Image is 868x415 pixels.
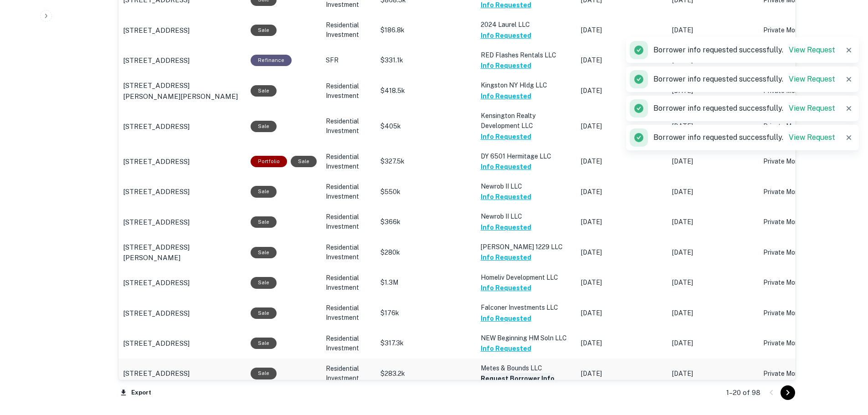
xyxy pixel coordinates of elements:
[481,181,572,191] p: Newrob II LLC
[118,386,154,400] button: Export
[763,217,836,227] p: Private Money
[672,248,754,257] p: [DATE]
[763,369,836,379] p: Private Money
[380,122,472,131] p: $405k
[123,80,241,102] a: [STREET_ADDRESS][PERSON_NAME][PERSON_NAME]
[380,157,472,166] p: $327.5k
[481,363,572,373] p: Metes & Bounds LLC
[326,20,371,40] p: Residential Investment
[653,74,835,85] p: Borrower info requested successfully.
[481,373,555,384] button: Request Borrower Info
[581,122,663,131] p: [DATE]
[380,86,472,96] p: $418.5k
[123,25,241,36] a: [STREET_ADDRESS]
[326,117,371,136] p: Residential Investment
[326,364,371,383] p: Residential Investment
[123,121,241,132] a: [STREET_ADDRESS]
[251,368,277,379] div: Sale
[481,191,531,202] button: Info Requested
[326,56,371,65] p: SFR
[481,151,572,161] p: DY 6501 Hermitage LLC
[380,56,472,65] p: $331.1k
[326,212,371,231] p: Residential Investment
[123,277,241,288] a: [STREET_ADDRESS]
[672,369,754,379] p: [DATE]
[251,186,277,197] div: Sale
[581,338,663,348] p: [DATE]
[789,133,835,142] a: View Request
[326,273,371,292] p: Residential Investment
[123,217,190,228] p: [STREET_ADDRESS]
[123,55,190,66] p: [STREET_ADDRESS]
[653,132,835,143] p: Borrower info requested successfully.
[581,369,663,379] p: [DATE]
[326,152,371,171] p: Residential Investment
[251,277,277,288] div: Sale
[653,103,835,114] p: Borrower info requested successfully.
[123,217,241,228] a: [STREET_ADDRESS]
[481,161,531,172] button: Info Requested
[251,156,287,167] div: This is a portfolio loan with 2 properties
[653,45,835,56] p: Borrower info requested successfully.
[481,282,531,293] button: Info Requested
[481,111,572,131] p: Kensington Realty Development LLC
[481,333,572,343] p: NEW Beginning HM Soln LLC
[326,303,371,323] p: Residential Investment
[581,187,663,197] p: [DATE]
[251,85,277,97] div: Sale
[251,55,292,66] div: This loan purpose was for refinancing
[481,272,572,282] p: Homeliv Development LLC
[789,104,835,113] a: View Request
[672,278,754,287] p: [DATE]
[380,308,472,318] p: $176k
[251,307,277,319] div: Sale
[481,30,531,41] button: Info Requested
[763,308,836,318] p: Private Money
[326,82,371,101] p: Residential Investment
[123,368,241,379] a: [STREET_ADDRESS]
[481,211,572,221] p: Newrob II LLC
[822,342,868,386] iframe: Chat Widget
[726,387,760,398] p: 1–20 of 98
[763,338,836,348] p: Private Money
[123,156,190,167] p: [STREET_ADDRESS]
[123,156,241,167] a: [STREET_ADDRESS]
[123,186,190,197] p: [STREET_ADDRESS]
[251,216,277,228] div: Sale
[581,157,663,166] p: [DATE]
[123,186,241,197] a: [STREET_ADDRESS]
[251,25,277,36] div: Sale
[672,308,754,318] p: [DATE]
[326,243,371,262] p: Residential Investment
[251,247,277,258] div: Sale
[123,338,190,349] p: [STREET_ADDRESS]
[380,338,472,348] p: $317.3k
[763,248,836,257] p: Private Money
[481,80,572,90] p: Kingston NY Hldg LLC
[481,343,531,354] button: Info Requested
[380,369,472,379] p: $283.2k
[672,157,754,166] p: [DATE]
[123,25,190,36] p: [STREET_ADDRESS]
[763,187,836,197] p: Private Money
[481,242,572,252] p: [PERSON_NAME] 1229 LLC
[123,242,241,263] p: [STREET_ADDRESS][PERSON_NAME]
[123,368,190,379] p: [STREET_ADDRESS]
[481,131,531,142] button: Info Requested
[581,56,663,65] p: [DATE]
[481,252,531,263] button: Info Requested
[581,278,663,287] p: [DATE]
[380,248,472,257] p: $280k
[326,182,371,201] p: Residential Investment
[789,75,835,83] a: View Request
[672,338,754,348] p: [DATE]
[789,46,835,54] a: View Request
[763,157,836,166] p: Private Money
[251,338,277,349] div: Sale
[123,338,241,349] a: [STREET_ADDRESS]
[326,334,371,353] p: Residential Investment
[380,187,472,197] p: $550k
[481,91,531,102] button: Info Requested
[380,278,472,287] p: $1.3M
